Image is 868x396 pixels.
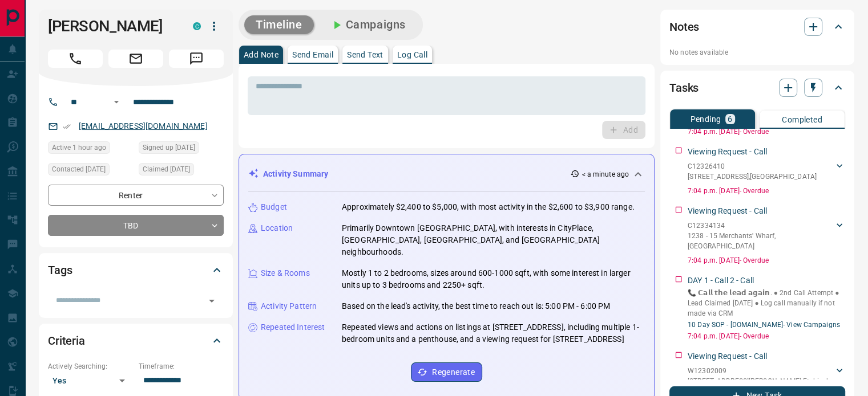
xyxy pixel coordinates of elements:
[318,15,417,34] button: Campaigns
[263,168,328,180] p: Activity Summary
[688,275,754,287] p: DAY 1 - Call 2 - Call
[688,321,840,329] a: 10 Day SOP - [DOMAIN_NAME]- View Campaigns
[48,371,133,390] div: Yes
[79,121,208,130] a: [EMAIL_ADDRESS][DOMAIN_NAME]
[48,215,224,236] div: TBD
[52,164,106,175] span: Contacted [DATE]
[397,51,427,59] p: Log Call
[690,115,721,123] p: Pending
[292,51,333,59] p: Send Email
[48,163,133,179] div: Sun Aug 10 2025
[110,95,123,109] button: Open
[169,50,224,68] span: Message
[342,222,645,258] p: Primarily Downtown [GEOGRAPHIC_DATA], with interests in CityPlace, [GEOGRAPHIC_DATA], [GEOGRAPHIC...
[48,327,224,354] div: Criteria
[108,50,163,68] span: Email
[48,185,224,206] div: Renter
[688,255,845,266] p: 7:04 p.m. [DATE] - Overdue
[782,116,822,124] p: Completed
[139,141,224,157] div: Sat Aug 09 2025
[139,361,224,371] p: Timeframe:
[204,293,220,309] button: Open
[669,79,699,97] h2: Tasks
[193,22,201,30] div: condos.ca
[48,141,133,157] div: Tue Aug 19 2025
[261,201,287,213] p: Budget
[48,261,72,279] h2: Tags
[688,218,845,254] div: C123341341238 - 15 Merchants' Wharf,[GEOGRAPHIC_DATA]
[688,186,845,196] p: 7:04 p.m. [DATE] - Overdue
[48,17,176,35] h1: [PERSON_NAME]
[688,126,845,137] p: 7:04 p.m. [DATE] - Overdue
[688,205,767,217] p: Viewing Request - Call
[342,300,610,312] p: Based on the lead's activity, the best time to reach out is: 5:00 PM - 6:00 PM
[48,256,224,284] div: Tags
[688,288,845,319] p: 📞 𝗖𝗮𝗹𝗹 𝘁𝗵𝗲 𝗹𝗲𝗮𝗱 𝗮𝗴𝗮𝗶𝗻. ● 2nd Call Attempt ● Lead Claimed [DATE] ‎● Log call manually if not made ...
[688,159,845,184] div: C12326410[STREET_ADDRESS],[GEOGRAPHIC_DATA]
[143,164,190,175] span: Claimed [DATE]
[688,146,767,158] p: Viewing Request - Call
[63,123,71,130] svg: Email Verified
[261,321,325,333] p: Repeated Interest
[688,366,833,376] p: W12302009
[261,222,293,234] p: Location
[411,362,482,382] button: Regenerate
[342,321,645,345] p: Repeated views and actions on listings at [STREET_ADDRESS], including multiple 1-bedroom units an...
[669,13,845,40] div: Notes
[669,18,699,36] h2: Notes
[244,51,278,59] p: Add Note
[688,231,834,251] p: 1238 - 15 Merchants' Wharf , [GEOGRAPHIC_DATA]
[688,172,817,182] p: [STREET_ADDRESS] , [GEOGRAPHIC_DATA]
[48,361,133,371] p: Actively Searching:
[143,142,195,153] span: Signed up [DATE]
[669,74,845,101] div: Tasks
[688,376,833,386] p: [STREET_ADDRESS][PERSON_NAME] , Etobicoke
[728,115,732,123] p: 6
[261,300,317,312] p: Activity Pattern
[582,169,629,179] p: < a minute ago
[48,332,85,350] h2: Criteria
[688,161,817,172] p: C12326410
[669,47,845,58] p: No notes available
[248,164,645,185] div: Activity Summary< a minute ago
[48,50,103,68] span: Call
[244,15,314,34] button: Timeline
[688,350,767,362] p: Viewing Request - Call
[688,331,845,341] p: 7:04 p.m. [DATE] - Overdue
[261,267,310,279] p: Size & Rooms
[52,142,106,153] span: Active 1 hour ago
[139,163,224,179] div: Sun Aug 10 2025
[347,51,383,59] p: Send Text
[342,267,645,291] p: Mostly 1 to 2 bedrooms, sizes around 600-1000 sqft, with some interest in larger units up to 3 be...
[688,364,845,389] div: W12302009[STREET_ADDRESS][PERSON_NAME],Etobicoke
[342,201,635,213] p: Approximately $2,400 to $5,000, with most activity in the $2,600 to $3,900 range.
[688,221,834,231] p: C12334134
